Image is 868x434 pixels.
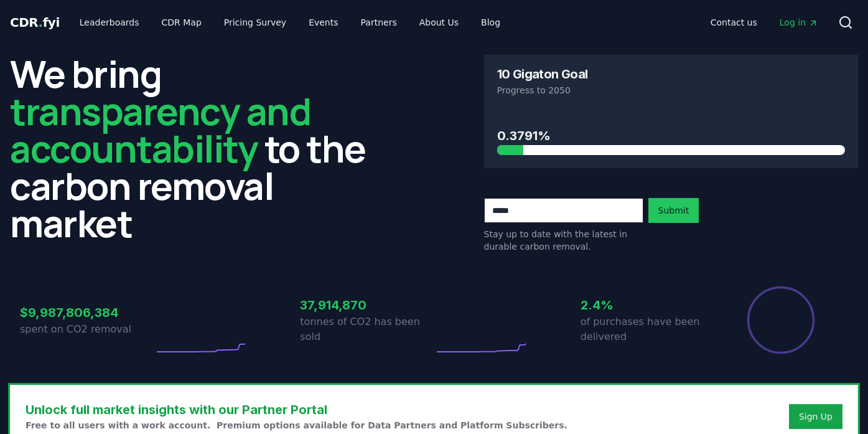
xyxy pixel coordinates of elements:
[10,85,310,174] span: transparency and accountability
[789,404,842,429] button: Sign Up
[26,419,567,432] p: Free to all users with a work account. Premium options available for Data Partners and Platform S...
[701,11,767,34] a: Contact us
[10,14,60,31] a: CDR.fyi
[780,16,818,29] span: Log in
[10,55,385,242] h2: We bring to the carbon removal market
[300,296,434,314] h3: 37,914,870
[497,84,846,97] p: Progress to 2050
[497,126,846,145] h3: 0.3791%
[20,322,154,337] p: spent on CO2 removal
[484,228,643,253] p: Stay up to date with the latest in durable carbon removal.
[214,11,296,34] a: Pricing Survey
[581,296,714,314] h3: 2.4%
[497,68,588,80] h3: 10 Gigaton Goal
[799,410,833,423] a: Sign Up
[770,11,828,34] a: Log in
[26,400,567,419] h3: Unlock full market insights with our Partner Portal
[299,11,348,34] a: Events
[20,303,154,322] h3: $9,987,806,384
[471,11,510,34] a: Blog
[70,11,149,34] a: Leaderboards
[351,11,407,34] a: Partners
[409,11,469,34] a: About Us
[581,314,714,344] p: of purchases have been delivered
[701,11,828,34] nav: Main
[152,11,212,34] a: CDR Map
[648,198,699,223] button: Submit
[70,11,510,34] nav: Main
[300,314,434,344] p: tonnes of CO2 has been sold
[39,15,43,30] span: .
[10,15,60,30] span: CDR fyi
[746,285,816,355] div: Percentage of sales delivered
